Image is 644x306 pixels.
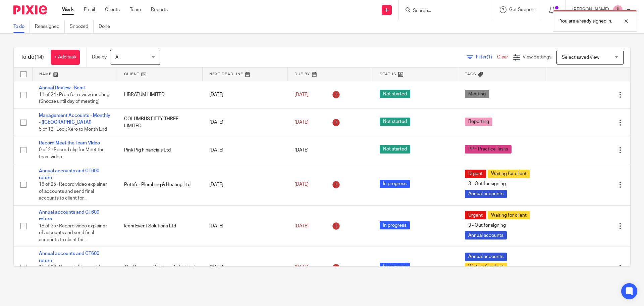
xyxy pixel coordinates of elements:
td: LIBRATUM LIMITED [117,81,203,108]
span: Annual accounts [465,253,507,261]
a: Annual Review - Kemi [39,86,85,90]
span: Not started [380,145,410,154]
td: Pettifer Plumbing & Heating Ltd [117,164,203,205]
span: 18 of 25 · Record video explainer of accounts and send final accounts to client for... [39,224,107,242]
img: Pixie [13,5,47,14]
span: In progress [380,180,410,188]
span: 0 of 2 · Record clip for Meet the team video [39,148,105,160]
span: View Settings [523,55,551,59]
span: [DATE] [294,92,309,97]
span: 11 of 24 · Prep for review meeting (Snooze until day of meeting) [39,92,109,104]
span: 3 - Out for signing [465,221,509,229]
span: 18 of 25 · Record video explainer of accounts and send final accounts to client for... [39,182,107,201]
a: Clear [497,55,508,59]
span: Not started [380,118,410,126]
span: 15 of 23 · Record video explainer of accounts and send final accounts to client for... [39,265,107,283]
a: + Add task [51,50,80,65]
td: [DATE] [203,136,288,164]
span: [DATE] [294,148,309,152]
a: Team [130,6,141,13]
td: [DATE] [203,108,288,136]
span: Reporting [465,118,492,126]
span: In progress [380,263,410,271]
span: Select saved view [562,55,599,60]
span: (14) [35,54,44,60]
a: Annual accounts and CT600 return [39,169,99,180]
a: To do [13,20,30,33]
p: Due by [92,54,107,60]
span: Waiting for client [465,263,507,271]
a: Reports [151,6,168,13]
a: Management Accounts - Monthly - ([GEOGRAPHIC_DATA]) [39,113,110,125]
td: [DATE] [203,247,288,288]
span: Waiting for client [488,211,530,219]
td: [DATE] [203,81,288,108]
span: [DATE] [294,120,309,125]
span: Not started [380,90,410,98]
span: Tags [465,72,476,76]
td: Iceni Event Solutions Ltd [117,206,203,247]
span: PPF Practice Tasks [465,145,512,154]
h1: To do [20,54,44,61]
td: [DATE] [203,164,288,205]
td: The Progress Partnership Limited [117,247,203,288]
span: All [115,55,120,60]
td: Pink Pig Financials Ltd [117,136,203,164]
a: Clients [105,6,120,13]
td: COLUMBUS FIFTY THREE LIMITED [117,108,203,136]
a: Reassigned [35,20,65,33]
p: You are already signed in. [560,18,612,25]
span: 3 - Out for signing [465,180,509,188]
a: Done [99,20,115,33]
a: Work [62,6,74,13]
span: Urgent [465,211,486,219]
td: [DATE] [203,206,288,247]
a: Annual accounts and CT600 return [39,251,99,263]
span: [DATE] [294,224,309,228]
span: In progress [380,221,410,229]
span: [DATE] [294,265,309,270]
span: Waiting for client [488,170,530,178]
a: Snoozed [70,20,94,33]
span: (1) [487,55,492,59]
span: [DATE] [294,182,309,187]
span: Filter [476,55,497,59]
a: Annual accounts and CT600 return [39,210,99,221]
span: Annual accounts [465,231,507,239]
span: Meeting [465,90,489,98]
img: Bio%20-%20Kemi%20.png [612,5,623,15]
a: Email [84,6,95,13]
a: Record Meet the Team Video [39,141,100,145]
span: 5 of 12 · Lock Xero to Month End [39,127,107,132]
span: Urgent [465,170,486,178]
span: Annual accounts [465,190,507,198]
